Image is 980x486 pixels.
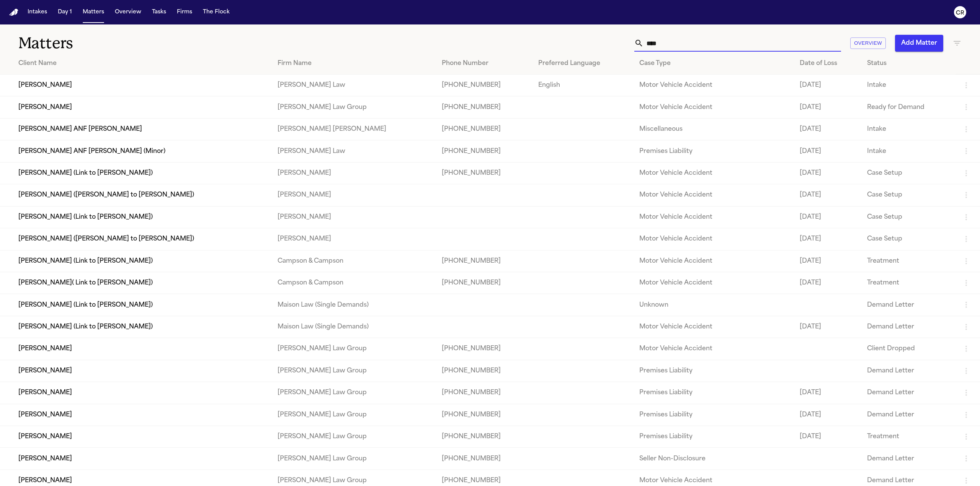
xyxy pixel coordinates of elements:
td: [DATE] [794,184,861,206]
td: Demand Letter [861,316,955,338]
td: Intake [861,75,955,96]
td: [DATE] [794,162,861,184]
td: Motor Vehicle Accident [633,96,794,118]
button: Matters [80,5,107,19]
td: [PERSON_NAME] Law Group [271,360,436,382]
td: Demand Letter [861,404,955,426]
td: [DATE] [794,382,861,404]
td: [PHONE_NUMBER] [436,75,532,96]
td: Intake [861,118,955,140]
td: [PHONE_NUMBER] [436,338,532,360]
td: [DATE] [794,404,861,426]
td: Motor Vehicle Accident [633,162,794,184]
td: Case Setup [861,228,955,250]
td: [PERSON_NAME] Law Group [271,338,436,360]
td: Motor Vehicle Accident [633,206,794,228]
td: Motor Vehicle Accident [633,228,794,250]
td: Motor Vehicle Accident [633,272,794,294]
td: Maison Law (Single Demands) [271,294,436,316]
td: [DATE] [794,118,861,140]
button: Add Matter [895,35,943,52]
td: [PERSON_NAME] Law [271,140,436,162]
td: Motor Vehicle Accident [633,250,794,272]
td: [PERSON_NAME] [PERSON_NAME] [271,118,436,140]
td: [PHONE_NUMBER] [436,140,532,162]
button: Intakes [24,5,50,19]
td: [PHONE_NUMBER] [436,272,532,294]
td: Demand Letter [861,294,955,316]
td: [PERSON_NAME] Law Group [271,382,436,404]
td: English [532,75,633,96]
td: Motor Vehicle Accident [633,338,794,360]
td: Treatment [861,426,955,448]
div: Preferred Language [538,59,627,68]
td: Motor Vehicle Accident [633,316,794,338]
td: Seller Non-Disclosure [633,448,794,470]
td: [PERSON_NAME] [271,184,436,206]
td: [PHONE_NUMBER] [436,426,532,448]
td: [DATE] [794,206,861,228]
td: Premises Liability [633,404,794,426]
td: Campson & Campson [271,272,436,294]
button: Overview [850,37,886,49]
td: [PERSON_NAME] [271,206,436,228]
td: [PHONE_NUMBER] [436,162,532,184]
td: [DATE] [794,140,861,162]
div: Phone Number [442,59,526,68]
a: Home [9,9,18,16]
td: [PHONE_NUMBER] [436,404,532,426]
td: Motor Vehicle Accident [633,75,794,96]
td: [DATE] [794,228,861,250]
td: [DATE] [794,316,861,338]
td: Ready for Demand [861,96,955,118]
div: Case Type [639,59,787,68]
td: Demand Letter [861,360,955,382]
td: [DATE] [794,426,861,448]
td: Campson & Campson [271,250,436,272]
td: Premises Liability [633,426,794,448]
td: Miscellaneous [633,118,794,140]
td: [PHONE_NUMBER] [436,360,532,382]
td: [PHONE_NUMBER] [436,448,532,470]
button: The Flock [200,5,233,19]
div: Firm Name [278,59,430,68]
button: Firms [174,5,195,19]
td: [PERSON_NAME] Law Group [271,448,436,470]
button: Day 1 [55,5,75,19]
button: Overview [112,5,144,19]
td: [PERSON_NAME] Law Group [271,404,436,426]
td: Case Setup [861,206,955,228]
td: Demand Letter [861,382,955,404]
td: [PHONE_NUMBER] [436,250,532,272]
td: [PERSON_NAME] [271,228,436,250]
td: [PHONE_NUMBER] [436,118,532,140]
td: Intake [861,140,955,162]
div: Status [867,59,949,68]
td: [DATE] [794,272,861,294]
td: Demand Letter [861,448,955,470]
td: Maison Law (Single Demands) [271,316,436,338]
td: Case Setup [861,184,955,206]
td: [PERSON_NAME] Law [271,75,436,96]
button: Tasks [149,5,169,19]
td: Premises Liability [633,382,794,404]
td: [PERSON_NAME] Law Group [271,426,436,448]
td: Premises Liability [633,360,794,382]
td: Treatment [861,272,955,294]
td: Unknown [633,294,794,316]
td: Premises Liability [633,140,794,162]
td: [PERSON_NAME] [271,162,436,184]
td: [DATE] [794,250,861,272]
h1: Matters [18,34,304,53]
td: [DATE] [794,96,861,118]
td: [DATE] [794,75,861,96]
td: Client Dropped [861,338,955,360]
td: [PERSON_NAME] Law Group [271,96,436,118]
